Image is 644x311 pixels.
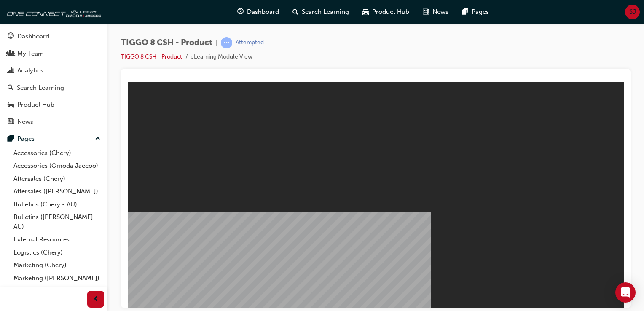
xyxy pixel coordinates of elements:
span: up-icon [95,134,101,145]
a: Analytics [3,63,104,78]
div: Product Hub [17,100,54,110]
span: Search Learning [302,7,349,17]
a: Product Hub [3,97,104,113]
a: Accessories (Chery) [10,147,104,160]
li: eLearning Module View [191,52,252,62]
span: learningRecordVerb_ATTEMPT-icon [221,37,232,48]
div: Dashboard [17,32,49,41]
div: My Team [17,49,44,59]
a: Dashboard [3,29,104,44]
span: TIGGO 8 CSH - Product [121,38,212,48]
a: Search Learning [3,80,104,96]
span: news-icon [423,7,429,17]
span: search-icon [8,84,13,92]
span: car-icon [362,7,369,17]
a: Aftersales (Chery) [10,172,104,185]
span: | [216,38,217,48]
a: Bulletins (Chery - AU) [10,198,104,211]
a: My Team [3,46,104,62]
span: pages-icon [8,135,14,143]
span: guage-icon [8,33,14,40]
div: Search Learning [17,83,64,93]
span: chart-icon [8,67,14,75]
a: guage-iconDashboard [231,3,286,21]
div: Pages [17,134,35,144]
a: All Pages [10,284,104,298]
button: SJ [625,5,640,19]
span: car-icon [8,101,14,109]
a: news-iconNews [416,3,455,21]
div: Attempted [236,39,264,47]
span: SJ [629,7,636,17]
a: Logistics (Chery) [10,246,104,259]
div: Analytics [17,66,43,75]
img: oneconnect [4,3,101,20]
span: search-icon [292,7,298,17]
div: Open Intercom Messenger [615,282,636,303]
span: Dashboard [247,7,279,17]
a: search-iconSearch Learning [286,3,356,21]
a: News [3,114,104,130]
span: people-icon [8,50,14,58]
a: Aftersales ([PERSON_NAME]) [10,185,104,198]
a: Accessories (Omoda Jaecoo) [10,159,104,172]
span: News [432,7,448,17]
span: Product Hub [372,7,409,17]
span: prev-icon [93,294,99,305]
a: TIGGO 8 CSH - Product [121,53,182,60]
a: Marketing (Chery) [10,259,104,272]
button: Pages [3,131,104,147]
span: Pages [472,7,489,17]
span: guage-icon [237,7,244,17]
span: news-icon [8,118,14,126]
a: car-iconProduct Hub [356,3,416,21]
a: Marketing ([PERSON_NAME]) [10,272,104,285]
a: pages-iconPages [455,3,496,21]
a: Bulletins ([PERSON_NAME] - AU) [10,211,104,233]
div: News [17,117,33,127]
a: External Resources [10,233,104,246]
span: pages-icon [462,7,468,17]
button: DashboardMy TeamAnalyticsSearch LearningProduct HubNews [3,27,104,131]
